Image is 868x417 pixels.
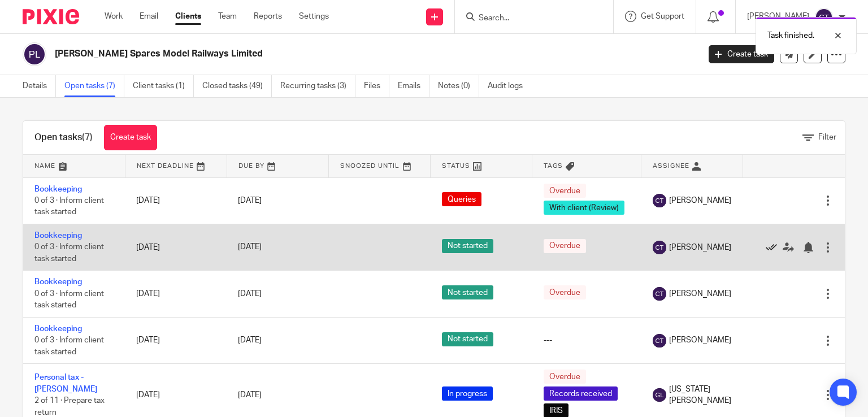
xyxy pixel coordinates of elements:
[125,271,227,317] td: [DATE]
[442,239,493,253] span: Not started
[340,163,400,169] span: Snoozed Until
[653,388,666,402] img: svg%3E
[34,132,93,144] h1: Open tasks
[64,75,124,97] a: Open tasks (7)
[125,317,227,363] td: [DATE]
[34,290,104,310] span: 0 of 3 · Inform client task started
[238,244,262,251] span: [DATE]
[238,337,262,345] span: [DATE]
[299,11,329,22] a: Settings
[238,290,262,298] span: [DATE]
[34,278,82,286] a: Bookkeeping
[442,192,481,206] span: Queries
[544,163,563,169] span: Tags
[442,285,493,299] span: Not started
[653,287,666,301] img: svg%3E
[125,224,227,270] td: [DATE]
[34,244,104,263] span: 0 of 3 · Inform client task started
[669,288,731,299] span: [PERSON_NAME]
[544,285,586,299] span: Overdue
[442,386,493,401] span: In progress
[105,11,123,22] a: Work
[34,397,105,416] span: 2 of 11 · Prepare tax return
[669,384,732,407] span: [US_STATE][PERSON_NAME]
[34,336,104,356] span: 0 of 3 · Inform client task started
[653,334,666,347] img: svg%3E
[653,241,666,254] img: svg%3E
[818,133,836,141] span: Filter
[544,239,586,253] span: Overdue
[398,75,429,97] a: Emails
[23,75,56,97] a: Details
[364,75,389,97] a: Files
[23,9,79,24] img: Pixie
[442,163,470,169] span: Status
[34,373,97,393] a: Personal tax - [PERSON_NAME]
[438,75,479,97] a: Notes (0)
[125,177,227,224] td: [DATE]
[766,241,783,253] a: Mark as done
[488,75,531,97] a: Audit logs
[254,11,282,22] a: Reports
[442,332,493,346] span: Not started
[218,11,237,22] a: Team
[709,45,774,63] a: Create task
[55,48,565,60] h2: [PERSON_NAME] Spares Model Railways Limited
[669,195,731,206] span: [PERSON_NAME]
[815,8,833,26] img: svg%3E
[544,335,630,346] div: ---
[133,75,194,97] a: Client tasks (1)
[82,133,93,142] span: (7)
[767,30,814,41] p: Task finished.
[34,197,104,216] span: 0 of 3 · Inform client task started
[238,197,262,205] span: [DATE]
[140,11,158,22] a: Email
[23,42,46,66] img: svg%3E
[104,125,157,150] a: Create task
[544,201,624,215] span: With client (Review)
[544,370,586,384] span: Overdue
[280,75,355,97] a: Recurring tasks (3)
[669,242,731,253] span: [PERSON_NAME]
[544,184,586,198] span: Overdue
[544,386,618,401] span: Records received
[238,391,262,399] span: [DATE]
[34,325,82,333] a: Bookkeeping
[34,232,82,240] a: Bookkeeping
[34,185,82,193] a: Bookkeeping
[202,75,272,97] a: Closed tasks (49)
[175,11,201,22] a: Clients
[669,335,731,346] span: [PERSON_NAME]
[653,194,666,207] img: svg%3E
